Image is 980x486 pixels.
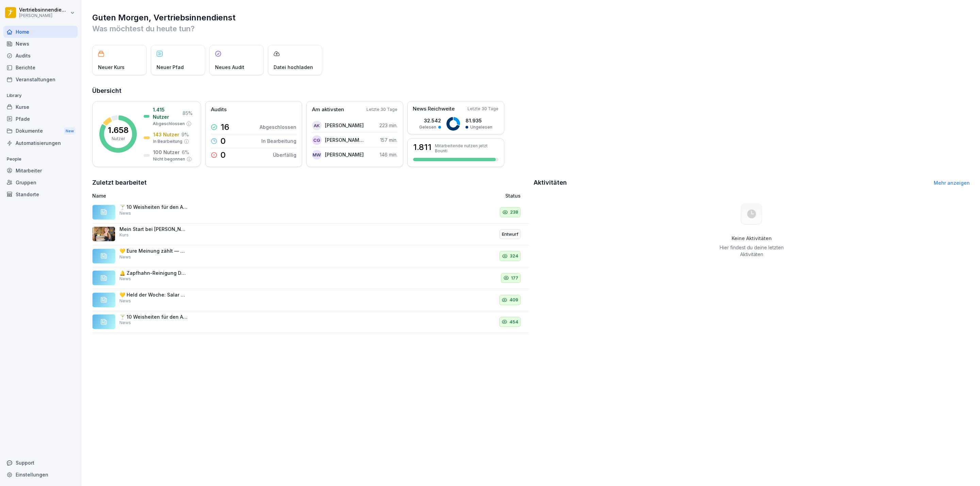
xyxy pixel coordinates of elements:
div: CG [312,135,322,145]
p: Datei hochladen [274,64,313,71]
div: New [64,127,76,135]
div: MW [312,150,322,160]
p: News [119,298,131,304]
a: Mehr anzeigen [934,180,970,186]
p: Nutzer [112,136,125,142]
p: 🍸 10 Weisheiten für den Aperitif-Verkauf 3. „Empfehlen heißt: Du gibst dem [PERSON_NAME] Orientie... [119,314,187,320]
p: Mitarbeitende nutzen jetzt Bounti [435,143,499,153]
p: Gelesen [419,124,436,130]
a: Einstellungen [3,469,78,481]
p: 238 [510,209,518,216]
p: 🍸 10 Weisheiten für den Aperitif-Verkauf 4. „Aperitif als Ritual – mache ihn zum festen Bestandte... [119,204,187,210]
img: aaay8cu0h1hwaqqp9269xjan.png [92,227,115,241]
p: 6 % [182,149,189,156]
p: Hier findest du deine letzten Aktivitäten [717,244,786,258]
p: News [119,210,131,216]
a: Pfade [3,113,78,125]
p: [PERSON_NAME] [PERSON_NAME] [325,136,364,144]
p: Status [505,192,521,199]
p: [PERSON_NAME] [325,122,364,129]
p: Library [3,90,78,101]
p: News [119,276,131,282]
p: 9 % [181,131,189,138]
p: 💛 Eure Meinung zählt — Musik, Feedback und Support Wiie gefällt euch die Musik in unseren Restaur... [119,248,187,254]
p: 16 [220,123,229,131]
p: Was möchtest du heute tun? [92,23,970,34]
p: 223 min. [379,122,397,129]
h5: Keine Aktivitäten [717,235,786,241]
a: Mein Start bei [PERSON_NAME] - PersonalfragebogenKursEntwurf [92,223,529,246]
p: 32.542 [419,117,441,124]
a: 🍸 10 Weisheiten für den Aperitif-Verkauf 4. „Aperitif als Ritual – mache ihn zum festen Bestandte... [92,201,529,223]
div: Support [3,457,78,469]
p: 324 [510,253,518,259]
h2: Aktivitäten [534,178,567,187]
p: Abgeschlossen [260,123,296,131]
p: Name [92,192,372,199]
p: In Bearbeitung [261,137,296,145]
p: 146 min. [380,151,397,158]
a: Veranstaltungen [3,73,78,85]
a: DokumenteNew [3,125,78,137]
div: Dokumente [3,125,78,137]
p: 143 Nutzer [153,131,179,138]
p: 81.935 [465,117,492,124]
a: Berichte [3,62,78,73]
p: Neues Audit [215,64,244,71]
p: 🔔 Zapfhahn-Reinigung Damit das Bier jederzeit frisch und hygienisch gezapft werden kann: Bitte je... [119,270,187,276]
p: Audits [211,106,227,114]
p: 454 [509,319,518,325]
a: 🔔 Zapfhahn-Reinigung Damit das Bier jederzeit frisch und hygienisch gezapft werden kann: Bitte je... [92,267,529,289]
a: Mitarbeiter [3,165,78,177]
p: [PERSON_NAME] [325,151,364,158]
p: 177 [511,275,518,282]
div: Standorte [3,188,78,200]
h1: Guten Morgen, Vertriebsinnendienst [92,12,970,23]
p: News [119,254,131,260]
a: Kurse [3,101,78,113]
a: Home [3,26,78,38]
p: 0 [220,137,226,145]
h2: Zuletzt bearbeitet [92,178,529,187]
p: Mein Start bei [PERSON_NAME] - Personalfragebogen [119,226,187,232]
p: Abgeschlossen [153,121,185,127]
p: Neuer Kurs [98,64,125,71]
a: 💛 Held der Woche: Salar Sulaiman 💛 Vor über 7 Jahren hat er seinen Weg in unserer Küche begonnen ... [92,289,529,311]
p: People [3,154,78,165]
p: Letzte 30 Tage [366,106,397,113]
p: Letzte 30 Tage [468,106,499,112]
a: News [3,38,78,50]
div: AK [312,121,322,130]
a: 🍸 10 Weisheiten für den Aperitif-Verkauf 3. „Empfehlen heißt: Du gibst dem [PERSON_NAME] Orientie... [92,311,529,333]
p: Am aktivsten [312,106,344,114]
h2: Übersicht [92,86,970,96]
a: Gruppen [3,177,78,188]
p: News Reichweite [413,105,455,113]
p: 100 Nutzer [153,149,180,156]
p: 85 % [182,110,193,117]
p: Vertriebsinnendienst [19,7,69,13]
p: 1.415 Nutzer [153,106,180,120]
p: 409 [509,297,518,303]
p: Kurs [119,232,129,238]
p: Nicht begonnen [153,156,185,162]
a: Audits [3,50,78,62]
p: 0 [220,151,226,159]
p: Neuer Pfad [157,64,184,71]
p: News [119,320,131,326]
p: 1.658 [108,126,129,134]
a: Automatisierungen [3,137,78,149]
a: 💛 Eure Meinung zählt — Musik, Feedback und Support Wiie gefällt euch die Musik in unseren Restaur... [92,245,529,267]
p: [PERSON_NAME] [19,13,69,18]
p: In Bearbeitung [153,138,182,145]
